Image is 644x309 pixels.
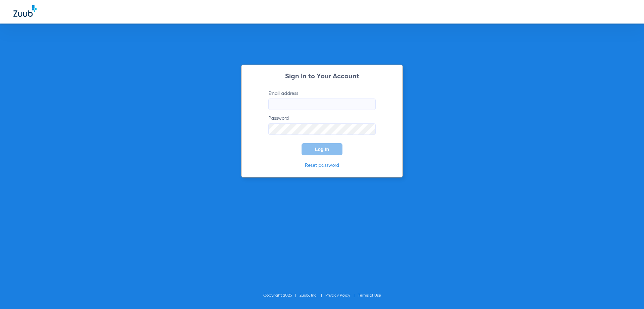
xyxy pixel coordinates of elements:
input: Email address [268,99,376,110]
a: Reset password [305,163,339,168]
input: Password [268,123,376,135]
li: Copyright 2025 [263,292,300,299]
li: Zuub, Inc. [300,292,325,299]
img: Zuub Logo [13,5,37,17]
label: Email address [268,90,376,110]
button: Log In [302,143,342,155]
a: Terms of Use [358,294,381,298]
h2: Sign In to Your Account [258,73,386,80]
span: Log In [315,147,329,152]
a: Privacy Policy [325,294,350,298]
label: Password [268,115,376,135]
